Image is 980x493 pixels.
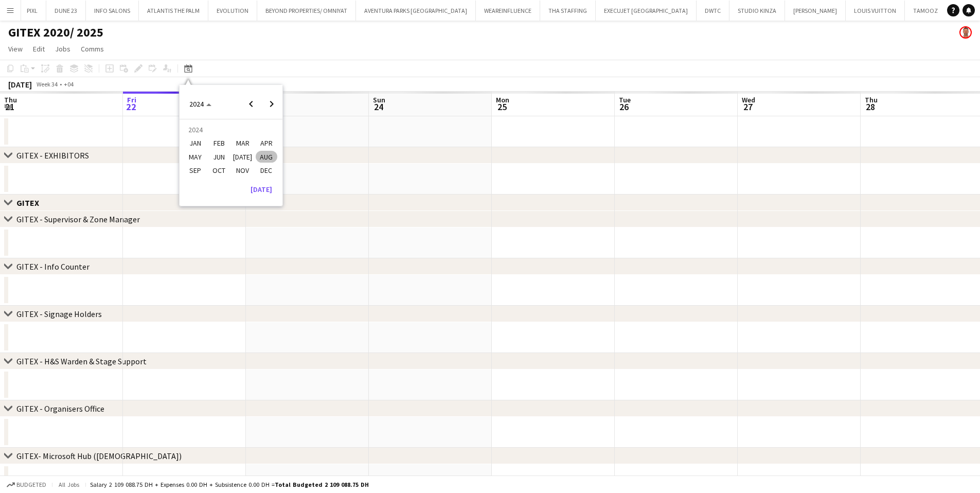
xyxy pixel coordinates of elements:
[207,164,231,177] button: October 2024
[207,136,231,150] button: February 2024
[55,44,70,54] span: Jobs
[697,1,729,21] button: DWTC
[619,95,631,104] span: Tue
[86,1,139,21] button: INFO SALONS
[785,1,846,21] button: [PERSON_NAME]
[3,101,17,113] span: 21
[275,481,369,488] span: Total Budgeted 2 109 088.75 DH
[255,164,278,177] button: December 2024
[496,95,509,104] span: Mon
[356,1,476,21] button: AVENTURA PARKS [GEOGRAPHIC_DATA]
[494,101,509,113] span: 25
[256,137,277,150] span: APR
[51,42,75,56] a: Jobs
[208,151,229,163] span: JUN
[261,94,282,114] button: Next year
[16,214,140,224] div: GITEX - Supervisor & Zone Manager
[185,137,206,150] span: JAN
[232,137,253,150] span: MAR
[126,101,136,113] span: 22
[184,164,207,177] button: September 2024
[246,181,276,198] button: [DATE]
[189,99,204,109] span: 2024
[184,123,278,136] td: 2024
[127,95,136,104] span: Fri
[8,25,103,40] h1: GITEX 2020/ 2025
[34,80,60,88] span: Week 34
[8,79,32,90] div: [DATE]
[184,95,217,113] button: Choose date
[207,150,231,164] button: June 2024
[46,1,86,21] button: DUNE 23
[729,1,785,21] button: STUDIO KINZA
[184,150,207,164] button: May 2024
[208,137,229,150] span: FEB
[231,136,255,150] button: March 2024
[617,101,631,113] span: 26
[8,44,23,54] span: View
[255,150,278,164] button: August 2024
[740,101,755,113] span: 27
[139,1,208,21] button: ATLANTIS THE PALM
[16,198,47,208] div: GITEX
[185,151,206,163] span: MAY
[257,1,356,21] button: BEYOND PROPERTIES/ OMNIYAT
[29,42,49,56] a: Edit
[19,1,46,21] button: PIXL
[905,1,947,21] button: TAMOOZ
[232,151,253,163] span: [DATE]
[90,481,369,488] div: Salary 2 109 088.75 DH + Expenses 0.00 DH + Subsistence 0.00 DH =
[16,451,182,461] div: GITEX- Microsoft Hub ([DEMOGRAPHIC_DATA])
[184,136,207,150] button: January 2024
[33,44,45,54] span: Edit
[256,164,277,177] span: DEC
[4,42,27,56] a: View
[371,101,385,113] span: 24
[16,150,89,161] div: GITEX - EXHIBITORS
[208,1,257,21] button: EVOLUTION
[185,164,206,177] span: SEP
[16,403,104,414] div: GITEX - Organisers Office
[863,101,878,113] span: 28
[865,95,878,104] span: Thu
[16,356,147,366] div: GITEX - H&S Warden & Stage Support
[5,479,48,490] button: Budgeted
[232,164,253,177] span: NOV
[959,26,972,39] app-user-avatar: David O Connor
[81,44,104,54] span: Comms
[57,481,81,488] span: All jobs
[596,1,697,21] button: EXECUJET [GEOGRAPHIC_DATA]
[208,164,229,177] span: OCT
[231,150,255,164] button: July 2024
[64,80,74,88] div: +04
[540,1,596,21] button: THA STAFFING
[4,95,17,104] span: Thu
[373,95,385,104] span: Sun
[241,94,261,114] button: Previous year
[256,151,277,163] span: AUG
[16,261,90,272] div: GITEX - Info Counter
[255,136,278,150] button: April 2024
[846,1,905,21] button: LOUIS VUITTON
[16,481,46,488] span: Budgeted
[742,95,755,104] span: Wed
[231,164,255,177] button: November 2024
[16,309,102,319] div: GITEX - Signage Holders
[476,1,540,21] button: WEAREINFLUENCE
[77,42,108,56] a: Comms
